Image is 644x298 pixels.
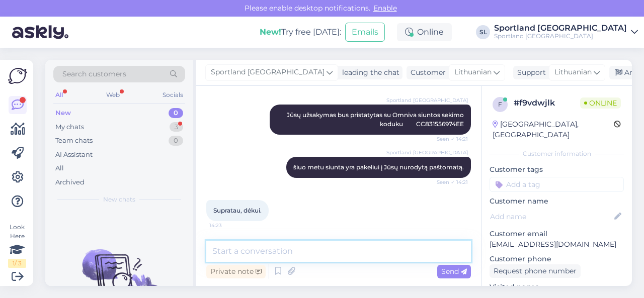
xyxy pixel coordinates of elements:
span: New chats [103,195,135,204]
a: Sportland [GEOGRAPHIC_DATA]Sportland [GEOGRAPHIC_DATA] [494,24,638,40]
div: Customer information [490,149,624,158]
span: šiuo metu siunta yra pakeliui į Jūsų nurodytą paštomatą. [293,163,464,171]
div: 1 / 3 [8,259,26,268]
div: Support [513,67,546,78]
input: Add name [490,211,612,222]
p: Customer name [490,196,624,207]
div: leading the chat [338,67,399,78]
span: Sportland [GEOGRAPHIC_DATA] [386,149,468,156]
div: Online [397,23,452,41]
img: Askly Logo [8,68,27,84]
div: Sportland [GEOGRAPHIC_DATA] [494,32,627,40]
div: All [55,163,64,173]
span: Enable [370,4,400,13]
div: Customer [407,67,446,78]
div: 0 [169,108,183,118]
span: Seen ✓ 14:21 [430,135,468,143]
div: Look Here [8,223,26,268]
b: New! [260,27,281,37]
span: Sportland [GEOGRAPHIC_DATA] [211,67,325,78]
div: SL [476,25,490,39]
p: [EMAIL_ADDRESS][DOMAIN_NAME] [490,239,624,250]
span: Sportland [GEOGRAPHIC_DATA] [386,96,468,104]
span: Search customers [62,69,126,79]
p: Customer email [490,229,624,239]
div: # f9vdwjlk [514,97,580,109]
span: Online [580,97,621,109]
span: Jūsų užsakymas bus pristatytas su Omniva siuntos sekimo koduku CC831556974EE [287,111,465,128]
span: Send [441,267,467,276]
div: Socials [160,88,185,102]
div: Try free [DATE]: [260,26,341,38]
p: Visited pages [490,282,624,292]
div: Sportland [GEOGRAPHIC_DATA] [494,24,627,32]
div: All [53,88,65,102]
span: Lithuanian [554,67,592,78]
div: AI Assistant [55,150,93,160]
div: New [55,108,71,118]
p: Customer tags [490,164,624,175]
input: Add a tag [490,177,624,192]
span: 14:23 [209,222,247,229]
span: Supratau, dėkui. [213,207,262,214]
div: Private note [206,265,266,278]
span: f [498,101,502,108]
span: Lithuanian [454,67,492,78]
div: 3 [170,122,183,132]
div: Request phone number [490,264,581,278]
div: Web [104,88,122,102]
div: Team chats [55,136,93,146]
button: Emails [345,23,385,42]
p: Customer phone [490,254,624,264]
div: [GEOGRAPHIC_DATA], [GEOGRAPHIC_DATA] [493,119,614,140]
span: Seen ✓ 14:21 [430,178,468,186]
div: 0 [169,136,183,146]
div: My chats [55,122,84,132]
div: Archived [55,177,85,187]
